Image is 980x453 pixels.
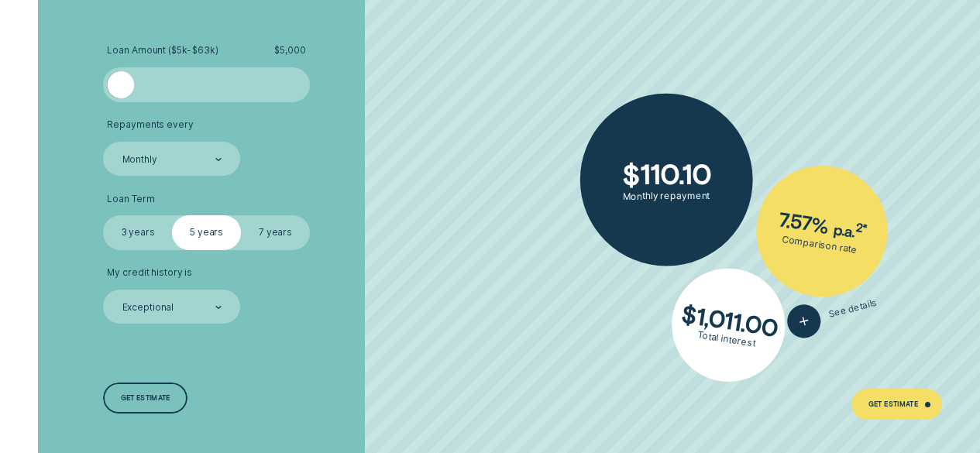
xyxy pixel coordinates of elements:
span: See details [827,297,879,320]
button: See details [783,286,881,341]
div: Exceptional [122,302,174,314]
label: 5 years [172,215,241,249]
label: 3 years [103,215,172,249]
span: Loan Amount ( $5k - $63k ) [107,45,218,57]
div: Monthly [122,154,157,166]
a: Get Estimate [851,389,943,420]
span: Repayments every [107,119,193,131]
span: My credit history is [107,267,192,279]
span: $ 5,000 [274,45,305,57]
span: Loan Term [107,194,154,205]
label: 7 years [241,215,310,249]
a: Get estimate [103,383,187,414]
